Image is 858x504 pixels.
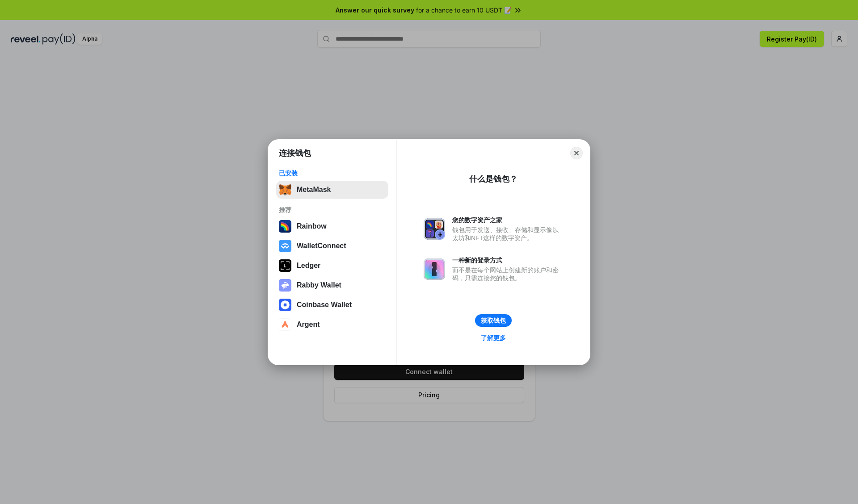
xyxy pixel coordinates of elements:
[297,262,320,270] div: Ledger
[276,316,388,333] button: Argent
[570,147,583,159] button: Close
[279,220,291,233] img: svg+xml,%3Csvg%20width%3D%22120%22%20height%3D%22120%22%20viewBox%3D%220%200%20120%20120%22%20fil...
[452,216,563,224] div: 您的数字资产之家
[279,206,386,214] div: 推荐
[276,237,388,255] button: WalletConnect
[276,217,388,235] button: Rainbow
[276,257,388,275] button: Ledger
[297,321,320,329] div: Argent
[469,174,517,184] div: 什么是钱包？
[452,226,563,242] div: 钱包用于发送、接收、存储和显示像以太坊和NFT这样的数字资产。
[452,256,563,264] div: 一种新的登录方式
[279,259,291,272] img: svg+xml,%3Csvg%20xmlns%3D%22http%3A%2F%2Fwww.w3.org%2F2000%2Fsvg%22%20width%3D%2228%22%20height%3...
[424,218,445,240] img: svg+xml,%3Csvg%20xmlns%3D%22http%3A%2F%2Fwww.w3.org%2F2000%2Fsvg%22%20fill%3D%22none%22%20viewBox...
[279,169,386,177] div: 已安装
[279,318,291,331] img: svg+xml,%3Csvg%20width%3D%2228%22%20height%3D%2228%22%20viewBox%3D%220%200%2028%2028%22%20fill%3D...
[276,181,388,199] button: MetaMask
[475,332,511,344] a: 了解更多
[297,242,346,250] div: WalletConnect
[276,276,388,294] button: Rabby Wallet
[276,296,388,314] button: Coinbase Wallet
[297,222,327,230] div: Rainbow
[297,301,352,309] div: Coinbase Wallet
[279,148,311,158] h1: 连接钱包
[481,317,506,325] div: 获取钱包
[424,258,445,280] img: svg+xml,%3Csvg%20xmlns%3D%22http%3A%2F%2Fwww.w3.org%2F2000%2Fsvg%22%20fill%3D%22none%22%20viewBox...
[297,281,341,289] div: Rabby Wallet
[279,279,291,292] img: svg+xml,%3Csvg%20xmlns%3D%22http%3A%2F%2Fwww.w3.org%2F2000%2Fsvg%22%20fill%3D%22none%22%20viewBox...
[452,266,563,282] div: 而不是在每个网站上创建新的账户和密码，只需连接您的钱包。
[481,334,506,342] div: 了解更多
[279,183,291,196] img: svg+xml,%3Csvg%20fill%3D%22none%22%20height%3D%2233%22%20viewBox%3D%220%200%2035%2033%22%20width%...
[475,314,512,327] button: 获取钱包
[279,240,291,252] img: svg+xml,%3Csvg%20width%3D%2228%22%20height%3D%2228%22%20viewBox%3D%220%200%2028%2028%22%20fill%3D...
[297,186,331,194] div: MetaMask
[279,299,291,311] img: svg+xml,%3Csvg%20width%3D%2228%22%20height%3D%2228%22%20viewBox%3D%220%200%2028%2028%22%20fill%3D...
